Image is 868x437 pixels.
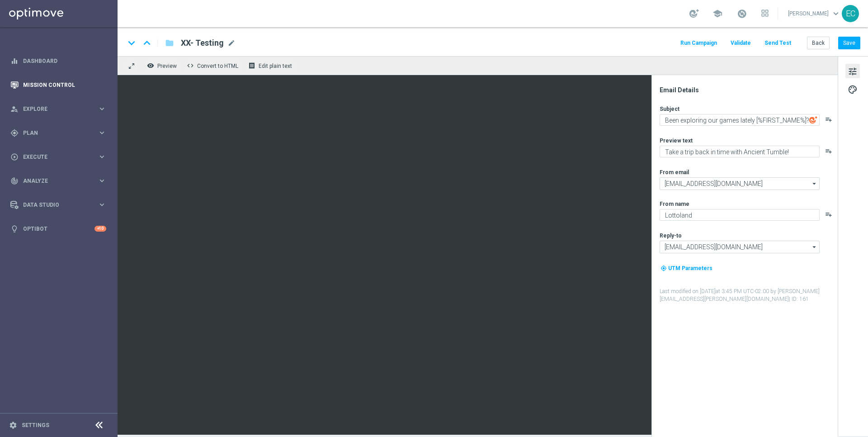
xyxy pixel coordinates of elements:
label: Preview text [660,137,693,144]
span: keyboard_arrow_down [831,9,841,19]
button: Save [838,37,860,49]
div: Data Studio [10,201,98,209]
i: remove_red_eye [147,62,154,69]
label: Last modified on [DATE] at 3:45 PM UTC-02:00 by [PERSON_NAME][EMAIL_ADDRESS][PERSON_NAME][DOMAIN_... [660,288,837,303]
button: playlist_add [825,211,832,218]
span: Validate [731,40,751,46]
a: Dashboard [23,49,106,73]
a: [PERSON_NAME]keyboard_arrow_down [787,7,842,20]
img: optiGenie.svg [809,116,817,124]
button: Run Campaign [679,37,718,49]
span: Explore [23,106,98,112]
div: EC [842,5,859,22]
div: +10 [94,226,106,232]
div: Analyze [10,177,98,185]
label: Reply-to [660,232,682,239]
button: playlist_add [825,147,832,155]
span: Convert to HTML [197,63,238,69]
button: track_changes Analyze keyboard_arrow_right [10,177,107,185]
button: Send Test [763,37,793,49]
div: Email Details [660,86,837,94]
span: XX- Testing [181,38,224,48]
span: tune [848,66,858,77]
button: Data Studio keyboard_arrow_right [10,201,107,209]
button: lightbulb Optibot +10 [10,225,107,233]
i: settings [9,421,17,429]
a: Settings [22,423,49,428]
span: UTM Parameters [668,265,712,271]
input: Select [660,177,820,190]
i: my_location [660,265,667,271]
input: Select [660,241,820,253]
span: school [712,9,722,19]
button: tune [845,64,860,78]
i: keyboard_arrow_right [98,200,106,209]
span: Analyze [23,178,98,184]
button: playlist_add [825,116,832,123]
i: lightbulb [10,225,19,233]
i: keyboard_arrow_right [98,128,106,137]
i: keyboard_arrow_down [125,36,138,50]
span: Plan [23,130,98,136]
div: Execute [10,153,98,161]
button: play_circle_outline Execute keyboard_arrow_right [10,153,107,161]
div: Plan [10,129,98,137]
button: receipt Edit plain text [246,60,296,71]
i: arrow_drop_down [810,178,819,190]
span: | ID: 161 [789,296,809,302]
i: arrow_drop_down [810,241,819,253]
label: Subject [660,105,679,113]
button: person_search Explore keyboard_arrow_right [10,105,107,113]
div: Mission Control [10,73,106,97]
i: folder [165,38,174,48]
button: equalizer Dashboard [10,57,107,65]
i: keyboard_arrow_right [98,104,106,113]
button: remove_red_eye Preview [145,60,181,71]
i: keyboard_arrow_right [98,152,106,161]
i: person_search [10,105,19,113]
button: Back [807,37,830,49]
span: Execute [23,154,98,160]
label: From email [660,169,689,176]
a: Optibot [23,217,94,241]
i: play_circle_outline [10,153,19,161]
button: Validate [729,37,752,49]
span: Preview [157,63,177,69]
button: code Convert to HTML [184,60,242,71]
span: mode_edit [227,39,236,47]
button: folder [164,36,175,50]
button: Mission Control [10,81,107,89]
span: Data Studio [23,202,98,208]
i: receipt [248,62,255,69]
button: gps_fixed Plan keyboard_arrow_right [10,129,107,137]
i: gps_fixed [10,129,19,137]
label: From name [660,200,689,208]
div: Optibot [10,217,106,241]
i: equalizer [10,57,19,65]
i: track_changes [10,177,19,185]
button: palette [845,82,860,96]
div: Dashboard [10,49,106,73]
i: keyboard_arrow_right [98,176,106,185]
button: my_location UTM Parameters [660,263,713,273]
a: Mission Control [23,73,106,97]
span: code [187,62,194,69]
i: keyboard_arrow_up [140,36,154,50]
div: Explore [10,105,98,113]
span: Edit plain text [259,63,292,69]
span: palette [848,84,858,95]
